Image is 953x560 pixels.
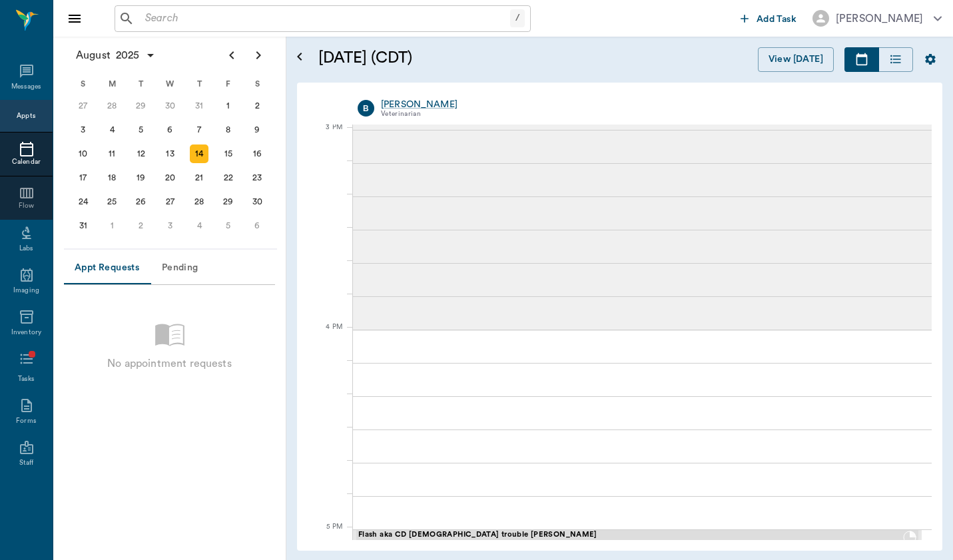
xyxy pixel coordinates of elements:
[113,46,143,65] span: 2025
[11,82,42,92] div: Messages
[245,42,272,69] button: Next page
[74,168,93,187] div: Sunday, August 17, 2025
[292,31,308,83] button: Open calendar
[184,74,214,94] div: T
[219,121,238,139] div: Friday, August 8, 2025
[308,121,342,154] div: 3 PM
[242,74,272,94] div: S
[64,252,150,284] button: Appt Requests
[802,6,952,31] button: [PERSON_NAME]
[103,121,121,139] div: Monday, August 4, 2025
[161,168,180,187] div: Wednesday, August 20, 2025
[69,74,98,94] div: S
[132,192,151,211] div: Tuesday, August 26, 2025
[735,6,802,31] button: Add Task
[381,98,916,111] a: [PERSON_NAME]
[74,121,93,139] div: Sunday, August 3, 2025
[19,458,33,468] div: Staff
[132,121,151,139] div: Tuesday, August 5, 2025
[19,244,33,254] div: Labs
[61,5,88,32] button: Close drawer
[132,97,151,115] div: Tuesday, July 29, 2025
[318,47,579,69] h5: [DATE] (CDT)
[358,539,903,553] span: 10:00 AM - 11:00 AM
[98,74,127,94] div: M
[69,42,162,69] button: August2025
[308,320,342,354] div: 4 PM
[161,121,180,139] div: Wednesday, August 6, 2025
[107,356,231,372] p: No appointment requests
[219,216,238,235] div: Friday, September 5, 2025
[190,97,208,115] div: Thursday, July 31, 2025
[219,168,238,187] div: Friday, August 22, 2025
[64,252,275,284] div: Appointment request tabs
[308,520,342,553] div: 5 PM
[190,121,208,139] div: Thursday, August 7, 2025
[358,100,374,117] div: B
[18,374,35,384] div: Tasks
[248,144,266,163] div: Saturday, August 16, 2025
[214,74,243,94] div: F
[74,144,93,163] div: Sunday, August 10, 2025
[127,74,156,94] div: T
[248,216,266,235] div: Saturday, September 6, 2025
[150,252,210,284] button: Pending
[510,9,525,27] div: /
[13,515,45,547] iframe: Intercom live chat
[219,97,238,115] div: Friday, August 1, 2025
[248,97,266,115] div: Saturday, August 2, 2025
[381,109,916,120] div: Veterinarian
[161,144,180,163] div: Wednesday, August 13, 2025
[16,416,36,426] div: Forms
[219,144,238,163] div: Friday, August 15, 2025
[17,111,35,121] div: Appts
[161,97,180,115] div: Wednesday, July 30, 2025
[358,531,903,539] span: Flash aka CD [DEMOGRAPHIC_DATA] trouble [PERSON_NAME]
[74,192,93,211] div: Sunday, August 24, 2025
[103,97,121,115] div: Monday, July 28, 2025
[248,168,266,187] div: Saturday, August 23, 2025
[836,11,923,27] div: [PERSON_NAME]
[73,46,113,65] span: August
[161,216,180,235] div: Wednesday, September 3, 2025
[140,9,510,28] input: Search
[103,168,121,187] div: Monday, August 18, 2025
[156,74,185,94] div: W
[218,42,245,69] button: Previous page
[132,216,151,235] div: Tuesday, September 2, 2025
[248,192,266,211] div: Saturday, August 30, 2025
[190,168,208,187] div: Thursday, August 21, 2025
[74,216,93,235] div: Sunday, August 31, 2025
[103,192,121,211] div: Monday, August 25, 2025
[103,144,121,163] div: Monday, August 11, 2025
[219,192,238,211] div: Friday, August 29, 2025
[190,216,208,235] div: Thursday, September 4, 2025
[11,328,41,338] div: Inventory
[132,168,151,187] div: Tuesday, August 19, 2025
[74,97,93,115] div: Sunday, July 27, 2025
[190,144,208,163] div: Today, Thursday, August 14, 2025
[132,144,151,163] div: Tuesday, August 12, 2025
[190,192,208,211] div: Thursday, August 28, 2025
[758,47,834,72] button: View [DATE]
[248,121,266,139] div: Saturday, August 9, 2025
[161,192,180,211] div: Wednesday, August 27, 2025
[103,216,121,235] div: Monday, September 1, 2025
[13,286,39,296] div: Imaging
